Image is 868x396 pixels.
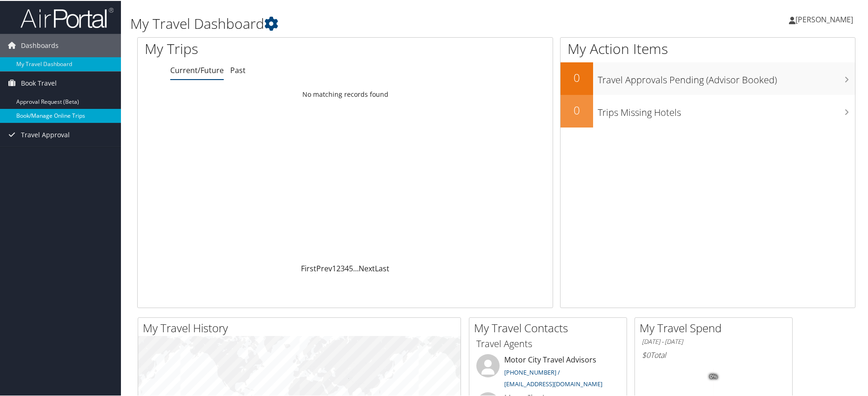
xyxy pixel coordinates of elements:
[130,13,618,33] h1: My Travel Dashboard
[710,373,717,379] tspan: 0%
[561,69,593,85] h2: 0
[301,262,316,273] a: First
[642,336,785,345] h6: [DATE] - [DATE]
[143,319,461,335] h2: My Travel History
[341,262,345,273] a: 3
[230,64,246,74] a: Past
[504,379,602,387] a: [EMAIL_ADDRESS][DOMAIN_NAME]
[353,262,359,273] span: …
[359,262,375,273] a: Next
[336,262,341,273] a: 2
[561,94,855,127] a: 0Trips Missing Hotels
[349,262,353,273] a: 5
[332,262,336,273] a: 1
[138,85,553,102] td: No matching records found
[504,367,560,376] a: [PHONE_NUMBER] /
[642,349,650,359] span: $0
[375,262,389,273] a: Last
[598,68,855,86] h3: Travel Approvals Pending (Advisor Booked)
[316,262,332,273] a: Prev
[145,38,373,58] h1: My Trips
[474,319,627,335] h2: My Travel Contacts
[795,13,853,24] span: [PERSON_NAME]
[21,71,57,94] span: Book Travel
[598,101,855,118] h3: Trips Missing Hotels
[642,349,785,359] h6: Total
[21,122,70,146] span: Travel Approval
[345,262,349,273] a: 4
[561,101,593,117] h2: 0
[561,61,855,94] a: 0Travel Approvals Pending (Advisor Booked)
[789,5,862,33] a: [PERSON_NAME]
[640,319,792,335] h2: My Travel Spend
[476,336,620,349] h3: Travel Agents
[472,353,624,391] li: Motor City Travel Advisors
[170,64,224,74] a: Current/Future
[20,6,114,28] img: airportal-logo.png
[561,38,855,58] h1: My Action Items
[21,33,59,56] span: Dashboards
